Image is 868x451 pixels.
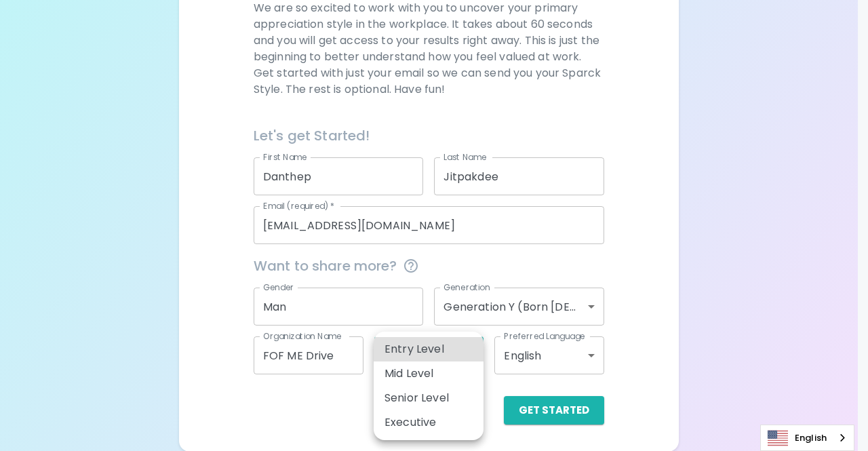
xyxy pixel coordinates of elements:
[760,425,854,451] div: Language
[761,425,854,450] a: English
[374,337,484,361] li: Entry Level
[374,410,484,435] li: Executive
[374,386,484,410] li: Senior Level
[760,425,854,451] aside: Language selected: English
[374,361,484,386] li: Mid Level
